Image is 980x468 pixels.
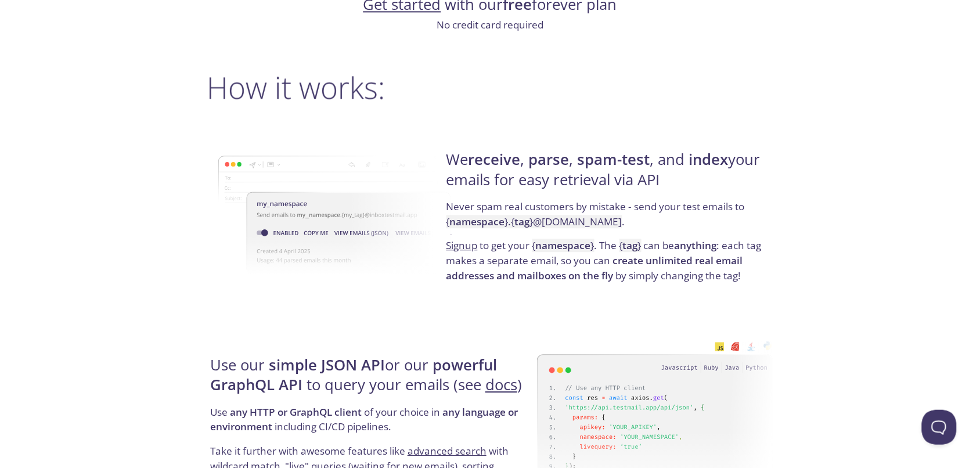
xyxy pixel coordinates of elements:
h2: How it works: [207,70,773,105]
strong: tag [623,239,638,252]
code: { } . { } @[DOMAIN_NAME] [446,215,622,228]
p: No credit card required [207,17,773,33]
strong: parse [529,149,570,170]
strong: create unlimited real email addresses and mailboxes on the fly [446,254,743,282]
iframe: Help Scout Beacon - Open [922,410,957,445]
h4: We , , , and your emails for easy retrieval via API [446,150,770,199]
strong: namespace [536,239,591,252]
p: to get your . The can be : each tag makes a separate email, so you can by simply changing the tag! [446,238,770,283]
strong: powerful GraphQL API [210,355,497,395]
strong: simple JSON API [269,355,385,375]
strong: receive [469,149,521,170]
a: Signup [446,239,478,252]
img: namespace-image [218,123,455,307]
strong: anything [675,239,717,252]
code: { } [532,239,595,252]
p: Use of your choice in including CI/CD pipelines. [210,405,534,444]
strong: namespace [450,215,505,228]
h4: Use our or our to query your emails (see ) [210,355,534,405]
p: Never spam real customers by mistake - send your test emails to . [446,199,770,238]
strong: any HTTP or GraphQL client [230,405,362,419]
strong: spam-test [578,149,650,170]
a: advanced search [408,444,487,458]
strong: index [689,149,729,170]
strong: any language or environment [210,405,518,434]
a: docs [485,375,517,395]
code: { } [619,239,642,252]
strong: tag [515,215,530,228]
